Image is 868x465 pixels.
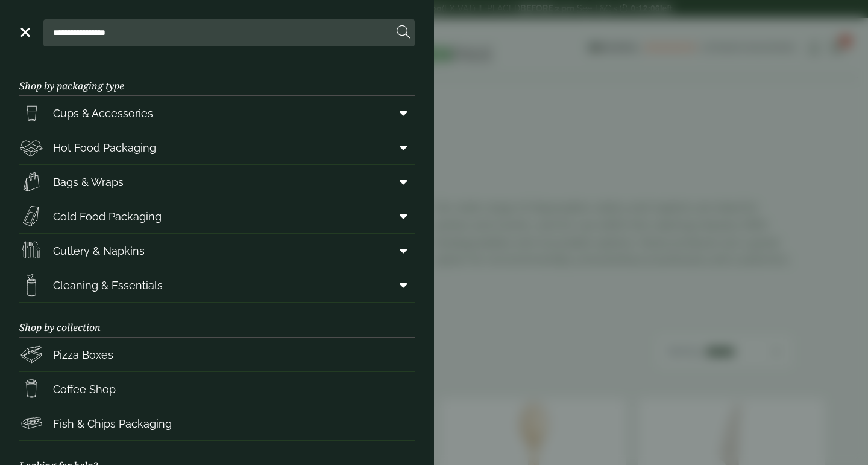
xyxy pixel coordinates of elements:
img: HotDrink_paperCup.svg [19,377,43,401]
span: Hot Food Packaging [53,139,156,156]
img: Cutlery.svg [19,239,43,263]
img: Pizza_boxes.svg [19,342,43,367]
a: Cold Food Packaging [19,199,415,233]
a: Cleaning & Essentials [19,268,415,302]
img: PintNhalf_cup.svg [19,101,43,125]
a: Cutlery & Napkins [19,234,415,268]
span: Cutlery & Napkins [53,243,145,259]
img: open-wipe.svg [19,273,43,297]
a: Cups & Accessories [19,96,415,130]
span: Cups & Accessories [53,105,153,121]
span: Pizza Boxes [53,347,113,363]
a: Bags & Wraps [19,165,415,199]
span: Coffee Shop [53,381,116,397]
img: Paper_carriers.svg [19,170,43,194]
span: Cold Food Packaging [53,208,162,225]
img: Deli_box.svg [19,135,43,159]
a: Fish & Chips Packaging [19,406,415,440]
h3: Shop by packaging type [19,61,415,96]
span: Bags & Wraps [53,174,124,190]
img: Sandwich_box.svg [19,204,43,228]
a: Coffee Shop [19,372,415,406]
h3: Shop by collection [19,303,415,338]
img: FishNchip_box.svg [19,411,43,435]
a: Hot Food Packaging [19,130,415,164]
span: Cleaning & Essentials [53,277,163,293]
span: Fish & Chips Packaging [53,415,172,432]
a: Pizza Boxes [19,338,415,371]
